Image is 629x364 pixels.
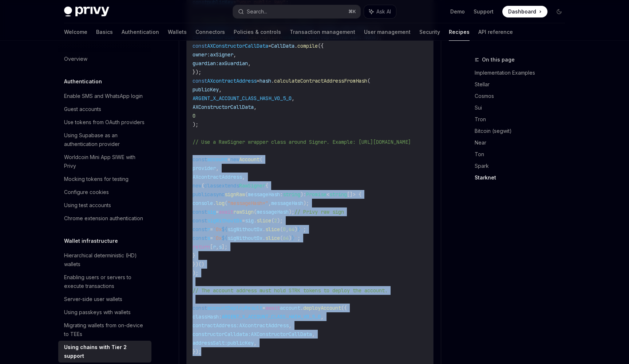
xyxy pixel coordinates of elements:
a: Basics [96,23,113,41]
span: }); [193,348,201,355]
span: console [193,200,213,206]
span: ); [289,209,294,215]
span: , [216,165,219,171]
span: 64 [289,226,294,233]
span: // Use a RawSigner wrapper class around Signer. Example: [URL][DOMAIN_NAME] [193,139,411,145]
span: rawSign [233,209,254,215]
span: const [193,78,207,84]
a: Cosmos [475,90,571,102]
span: axSigner [210,51,233,58]
span: ); [303,200,309,206]
span: . [294,43,297,49]
span: : [303,191,306,198]
span: slice [257,217,271,224]
a: Policies & controls [234,23,281,41]
span: accountDeployResult [207,305,262,311]
span: = [262,305,265,311]
a: Tron [475,114,571,125]
span: ({ [341,305,347,311]
span: contractAddress: [193,322,239,329]
div: Enable SMS and WhatsApp login [64,92,143,100]
a: Mocking tokens for testing [58,173,151,186]
span: addressSalt: [193,340,228,346]
a: Migrating wallets from on-device to TEEs [58,319,151,341]
a: Implementation Examples [475,67,571,79]
span: ⌘ K [348,9,356,15]
div: Mocking tokens for testing [64,175,128,183]
span: compile [297,43,318,49]
span: , [289,322,292,329]
span: public [193,191,210,198]
div: Using passkeys with wallets [64,308,131,317]
div: Hierarchical deterministic (HD) wallets [64,251,147,269]
span: // The account address must hold STRK tokens to deploy the account. [193,287,388,294]
span: const [193,226,207,233]
a: Worldcoin Mini App SIWE with Privy [58,151,151,173]
span: await [265,305,280,311]
span: slice [265,226,280,233]
span: AXConstructorCallData [207,43,268,49]
a: Ton [475,149,571,160]
span: r [207,226,210,233]
span: ); [193,270,198,276]
span: []> { [347,191,361,198]
span: string [283,191,300,198]
span: deployAccount [303,305,341,311]
span: . [271,78,274,84]
button: Search...⌘K [233,5,360,18]
span: ARGENT_X_ACCOUNT_CLASS_HASH_V0_5_0 [193,95,292,102]
span: AXcontractAddress [239,322,289,329]
div: Worldcoin Mini App SIWE with Privy [64,153,147,170]
span: const [193,235,207,241]
span: publicKey [228,340,254,346]
span: , [242,174,245,180]
div: Guest accounts [64,105,101,114]
span: }); [193,69,201,75]
span: sig [207,209,216,215]
img: dark logo [64,7,109,17]
span: , [216,244,219,250]
span: messageHash [271,200,303,206]
span: ` [294,235,297,241]
span: ` [300,226,303,233]
span: . [300,305,303,311]
span: })() [193,261,204,268]
a: Dashboard [502,6,547,17]
span: Promise [306,191,327,198]
a: Server-side user wallets [58,293,151,306]
span: , [292,95,294,102]
span: ) [294,226,297,233]
span: publicKey [193,86,219,93]
a: Use tokens from OAuth providers [58,116,151,129]
span: ( [280,235,283,241]
span: 0 [283,226,286,233]
span: , [254,340,257,346]
span: r [213,244,216,250]
span: return [193,244,210,250]
span: . [262,235,265,241]
span: slice [265,235,280,241]
span: = [228,156,230,163]
span: provider [193,165,216,171]
div: Using chains with Tier 2 support [64,343,147,360]
span: signRaw [225,191,245,198]
span: ) [289,235,292,241]
a: Demo [450,8,465,15]
a: Support [474,8,494,15]
a: Near [475,137,571,149]
span: new [193,182,201,189]
span: await [219,209,233,215]
span: CallData [271,43,294,49]
a: Sui [475,102,571,114]
span: = [216,209,219,215]
span: s [219,244,222,250]
div: Use tokens from OAuth providers [64,118,145,127]
span: account [207,156,228,163]
span: , [233,51,236,58]
a: Authentication [122,23,159,41]
span: 64 [283,235,289,241]
a: Using passkeys with wallets [58,306,151,319]
span: { [265,182,268,189]
span: ( [260,156,262,163]
span: , [248,60,251,67]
